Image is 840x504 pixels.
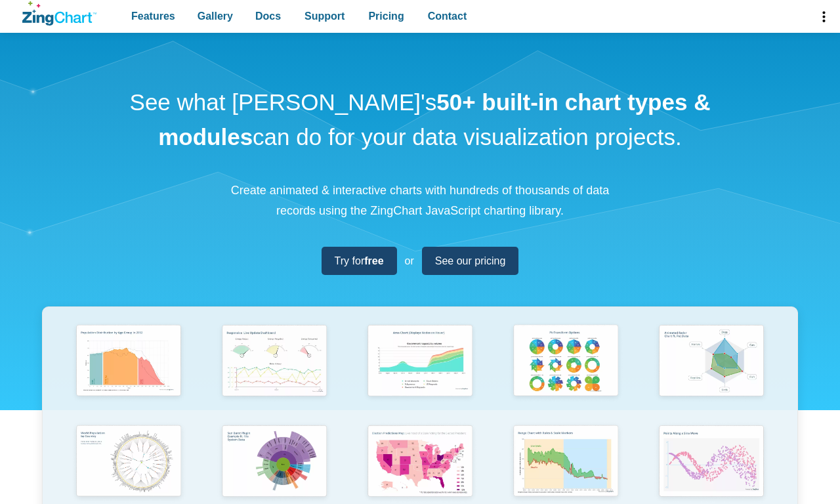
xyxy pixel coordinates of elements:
[347,320,493,421] a: Area Chart (Displays Nodes on Hover)
[223,180,617,220] p: Create animated & interactive charts with hundreds of thousands of data records using the ZingCha...
[125,85,715,154] h1: See what [PERSON_NAME]'s can do for your data visualization projects.
[507,320,624,404] img: Pie Transform Options
[131,7,175,25] span: Features
[22,1,96,26] a: ZingChart Logo. Click to return to the homepage
[435,252,506,270] span: See our pricing
[216,421,333,503] img: Sun Burst Plugin Example ft. File System Data
[322,247,397,275] a: Try forfree
[70,320,187,404] img: Population Distribution by Age Group in 2052
[362,421,478,504] img: Election Predictions Map
[493,320,639,421] a: Pie Transform Options
[422,247,519,275] a: See our pricing
[362,320,478,404] img: Area Chart (Displays Nodes on Hover)
[158,89,710,150] strong: 50+ built-in chart types & modules
[255,7,281,25] span: Docs
[201,320,347,421] a: Responsive Live Update Dashboard
[364,255,383,266] strong: free
[198,7,233,25] span: Gallery
[216,320,333,404] img: Responsive Live Update Dashboard
[368,7,404,25] span: Pricing
[405,252,414,270] span: or
[70,421,187,504] img: World Population by Country
[304,7,345,25] span: Support
[56,320,201,421] a: Population Distribution by Age Group in 2052
[639,320,784,421] a: Animated Radar Chart ft. Pet Data
[507,421,624,504] img: Range Chart with Rultes & Scale Markers
[428,7,467,25] span: Contact
[653,320,770,404] img: Animated Radar Chart ft. Pet Data
[335,252,384,270] span: Try for
[653,421,770,504] img: Points Along a Sine Wave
